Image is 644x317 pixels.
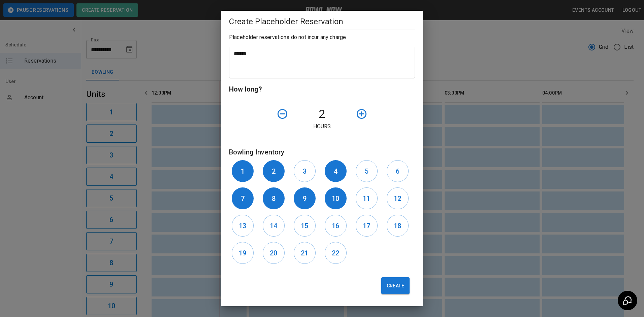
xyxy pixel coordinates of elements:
[381,277,410,294] button: Create
[272,166,276,177] h6: 2
[325,215,347,237] button: 16
[356,160,378,182] button: 5
[325,242,347,264] button: 22
[232,187,254,209] button: 7
[387,215,409,237] button: 18
[332,248,339,258] h6: 22
[270,220,277,231] h6: 14
[263,242,285,264] button: 20
[332,193,339,204] h6: 10
[301,220,308,231] h6: 15
[229,16,415,27] h5: Create Placeholder Reservation
[294,160,316,182] button: 3
[303,166,307,177] h6: 3
[363,220,370,231] h6: 17
[229,33,415,42] h6: Placeholder reservations do not incur any charge
[363,193,370,204] h6: 11
[301,248,308,258] h6: 21
[303,193,307,204] h6: 9
[229,84,415,95] h6: How long?
[232,215,254,237] button: 13
[229,122,415,131] p: Hours
[263,187,285,209] button: 8
[239,220,246,231] h6: 13
[387,160,409,182] button: 6
[232,242,254,264] button: 19
[272,193,276,204] h6: 8
[291,107,353,121] h4: 2
[294,242,316,264] button: 21
[334,166,337,177] h6: 4
[263,215,285,237] button: 14
[239,248,246,258] h6: 19
[394,193,401,204] h6: 12
[232,160,254,182] button: 1
[294,215,316,237] button: 15
[241,166,245,177] h6: 1
[325,187,347,209] button: 10
[356,215,378,237] button: 17
[325,160,347,182] button: 4
[396,166,399,177] h6: 6
[365,166,368,177] h6: 5
[241,193,245,204] h6: 7
[294,187,316,209] button: 9
[394,220,401,231] h6: 18
[387,187,409,209] button: 12
[356,187,378,209] button: 11
[263,160,285,182] button: 2
[270,248,277,258] h6: 20
[332,220,339,231] h6: 16
[229,147,415,157] h6: Bowling Inventory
